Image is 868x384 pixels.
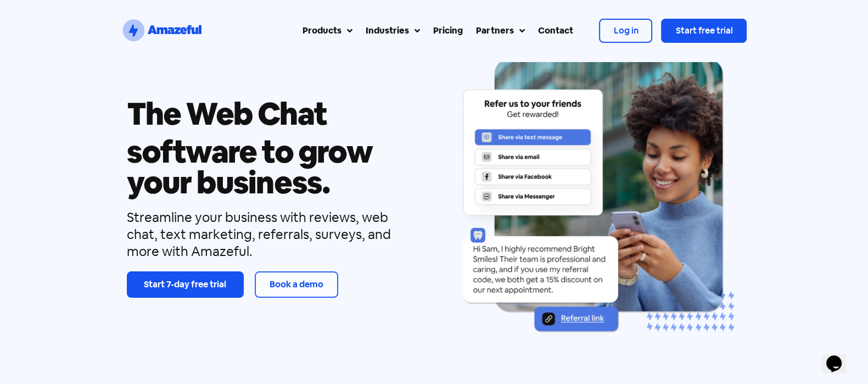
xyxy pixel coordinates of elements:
a: Start 7-day free trial [127,271,244,298]
a: Start free trial [661,19,747,43]
span: Start 7-day free trial [144,279,226,290]
div: Contact [537,24,573,37]
a: Partners [469,18,531,44]
a: SVG link [121,18,203,44]
iframe: chat widget [822,340,857,373]
a: Products [296,18,359,44]
div: Industries [366,24,409,37]
span: Log in [613,25,638,36]
div: Partners [476,24,513,37]
a: Pricing [427,18,469,44]
span: The [127,95,181,132]
a: Book a demo [255,271,338,298]
h1: software to grow your business. [127,136,419,198]
a: Contact [531,18,579,44]
a: Log in [599,19,652,43]
span: Book a demo [270,279,323,290]
div: Products [303,24,341,37]
span: Start free trial [675,25,732,36]
div: Streamline your business with reviews, web chat, text marketing, referrals, surveys, and more wit... [127,209,419,260]
div: Pricing [433,24,463,37]
div: Carousel | Horizontal scrolling: Arrow Left & Right [450,34,742,359]
a: Industries [359,18,427,44]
